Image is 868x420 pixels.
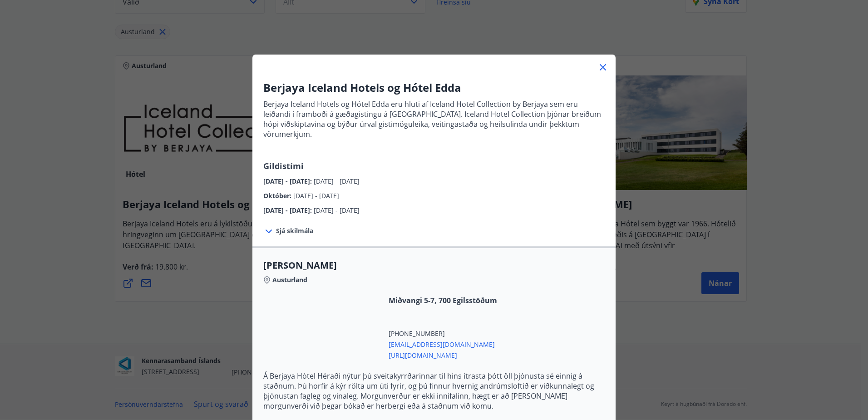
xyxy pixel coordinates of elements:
p: Berjaya Iceland Hotels og Hótel Edda eru hluti af Iceland Hotel Collection by Berjaya sem eru lei... [263,99,605,139]
span: [PERSON_NAME] [263,259,605,272]
span: [EMAIL_ADDRESS][DOMAIN_NAME] [389,338,497,349]
span: Sjá skilmála [276,226,313,235]
span: Austurland [272,275,307,285]
span: [DATE] - [DATE] : [263,206,314,215]
span: Miðvangi 5-7, 700 Egilsstöðum [389,295,497,305]
span: [URL][DOMAIN_NAME] [389,349,497,360]
span: Gildistími [263,160,304,171]
h3: Berjaya Iceland Hotels og Hótel Edda [263,80,605,95]
span: [DATE] - [DATE] [293,191,339,200]
span: [DATE] - [DATE] [314,206,360,215]
span: [DATE] - [DATE] : [263,177,314,185]
span: Október : [263,191,293,200]
p: Á Berjaya Hótel Héraði nýtur þú sveitakyrrðarinnar til hins ítrasta þótt öll þjónusta sé einnig á... [263,371,605,411]
span: [PHONE_NUMBER] [389,329,497,338]
span: [DATE] - [DATE] [314,177,360,185]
